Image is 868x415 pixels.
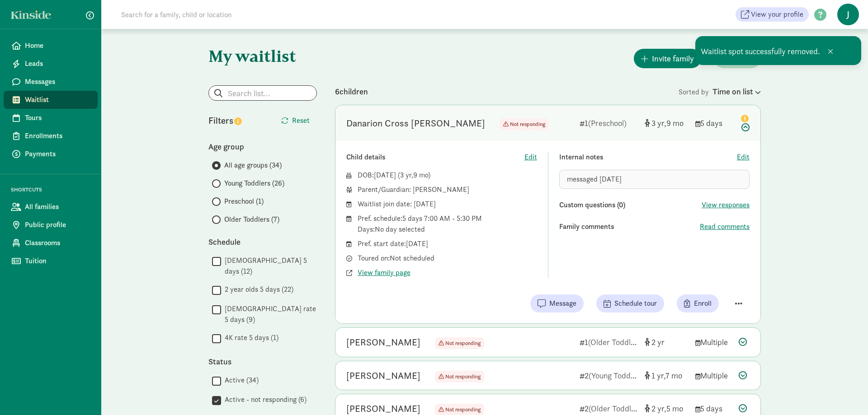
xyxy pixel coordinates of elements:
span: 3 [400,170,413,180]
button: Schedule tour [596,294,664,312]
span: Tuition [25,256,90,266]
span: Home [25,40,90,51]
span: Payments [25,149,90,159]
button: Message [530,294,584,312]
div: Danarion Cross Pinkney [346,116,485,131]
label: Active (34) [221,375,259,386]
span: Tours [25,112,90,123]
a: Tours [4,109,98,127]
div: Calvin Schmale [346,368,420,383]
span: Public profile [25,219,90,230]
div: Filters [208,114,263,127]
div: Toured on: Not scheduled [358,253,537,264]
span: 2 [651,337,665,347]
span: Not responding [445,340,481,347]
div: 2 [580,369,637,382]
span: 7 [665,370,682,381]
span: Read comments [700,221,750,232]
div: Sorted by [679,85,761,98]
div: Internal notes [559,152,737,163]
a: Leads [4,55,98,73]
span: Young Toddlers (26) [224,178,284,189]
span: Not responding [510,121,545,128]
span: Older Toddlers (7) [224,214,279,225]
span: 3 [651,118,666,128]
label: 2 year olds 5 days (22) [221,284,293,295]
a: Messages [4,73,98,91]
a: Home [4,37,98,55]
div: Multiple [695,336,731,348]
label: [DEMOGRAPHIC_DATA] rate 5 days (9) [221,303,317,325]
span: Not responding [435,337,484,349]
button: Enroll [677,294,719,312]
span: Reset [292,115,310,126]
span: (Preschool) [588,118,627,128]
span: Invite family [652,52,694,65]
button: Edit [524,152,537,163]
div: Leonid Novikov [346,335,420,350]
div: 1 [580,336,637,348]
div: Time on list [712,85,761,98]
div: 5 days [695,117,731,129]
span: Classrooms [25,238,90,248]
span: J [837,4,859,25]
div: Pref. start date: [DATE] [358,238,537,249]
span: 2 [651,403,666,414]
button: Reset [274,112,317,130]
button: Edit [737,152,750,163]
div: 6 children [335,85,679,98]
span: 5 [666,403,683,414]
span: Preschool (1) [224,196,264,207]
div: Multiple [695,369,731,382]
span: All families [25,201,90,212]
div: Family comments [559,221,700,232]
span: 1 [651,370,665,381]
span: Schedule tour [614,298,657,309]
span: Messages [25,76,90,87]
span: Enrollments [25,131,90,141]
div: [object Object] [645,402,688,415]
span: View your profile [751,9,803,20]
span: 9 [666,118,684,128]
div: Schedule [208,236,317,248]
div: Waitlist spot successfully removed. [695,36,861,65]
span: (Young Toddlers) [589,370,646,381]
div: [object Object] [645,336,688,348]
button: Invite family [634,49,701,68]
span: View responses [702,200,750,210]
span: All age groups (34) [224,160,282,171]
label: Active - not responding (6) [221,394,307,405]
a: Enrollments [4,127,98,145]
a: All families [4,198,98,216]
span: Not responding [445,406,481,413]
span: (Older Toddlers) [589,403,644,414]
button: View family page [358,267,410,278]
span: (Older Toddlers) [588,337,644,347]
a: View your profile [736,7,809,22]
span: Not responding [435,371,484,382]
span: [DATE] [374,170,396,180]
div: Parent/Guardian: [PERSON_NAME] [358,184,537,195]
input: Search for a family, child or location [116,5,369,23]
div: DOB: ( ) [358,170,537,181]
label: 4K rate 5 days (1) [221,332,278,343]
div: Age group [208,140,317,153]
a: Waitlist [4,91,98,109]
input: Search list... [209,86,316,100]
a: Payments [4,145,98,163]
div: [object Object] [645,369,688,382]
span: Not responding [500,118,549,130]
div: Waitlist join date: [DATE] [358,199,537,210]
div: Custom questions (0) [559,200,702,210]
div: [object Object] [645,117,688,129]
a: Tuition [4,252,98,270]
span: Waitlist [25,94,90,105]
div: Status [208,355,317,368]
iframe: Chat Widget [823,372,868,415]
div: 2 [580,402,637,415]
span: 9 [413,170,428,180]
